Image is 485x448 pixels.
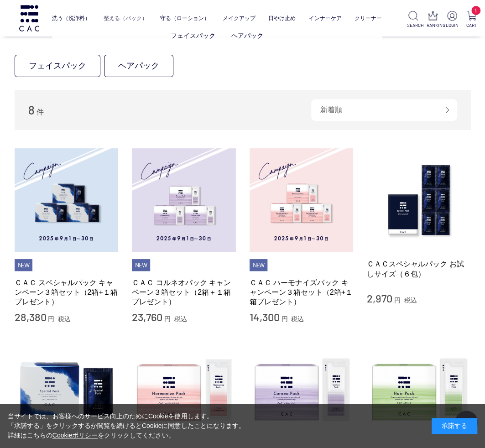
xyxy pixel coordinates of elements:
span: 2,970 [367,292,392,305]
span: 8 [28,103,35,117]
li: NEW [15,259,33,271]
a: ヘアパック [231,32,263,39]
span: 税込 [404,297,417,304]
span: 28,380 [15,310,47,323]
a: ヘアパック [104,55,173,77]
span: 1 [471,6,480,15]
a: 守る（ローション） [160,9,209,28]
li: NEW [132,259,150,271]
p: LOGIN [446,22,458,29]
a: フェイスパック [15,55,100,77]
span: 23,760 [132,310,162,323]
a: 1 CART [465,11,478,29]
span: 税込 [58,315,71,323]
span: 税込 [291,315,304,323]
a: 整える（パック） [104,9,147,28]
div: 新着順 [311,99,457,121]
img: ＣＡＣ ヘアパック [367,338,471,442]
p: CART [465,22,478,29]
a: ＣＡＣスペシャルパック お試しサイズ（６包） [367,259,471,279]
img: ＣＡＣスペシャルパック お試しサイズ（６包） [367,148,471,252]
span: 円 [394,297,401,304]
span: 円 [164,315,171,323]
img: ＣＡＣ スペシャルパック [15,338,119,442]
a: メイクアップ [223,9,256,28]
a: RANKING [427,11,439,29]
a: フェイスパック [171,32,215,39]
a: クリーナー [355,9,382,28]
a: ＣＡＣ コルネオパック キャンペーン３箱セット（2箱＋１箱プレゼント） [132,278,236,307]
span: 税込 [174,315,187,323]
img: ＣＡＣ スペシャルパック キャンペーン３箱セット（2箱+１箱プレゼント） [15,148,119,252]
p: SEARCH [407,22,419,29]
span: 14,300 [250,310,280,323]
a: ＣＡＣ ハーモナイズパック キャンペーン３箱セット（2箱+１箱プレゼント） [250,278,354,307]
a: ＣＡＣ スペシャルパック キャンペーン３箱セット（2箱+１箱プレゼント） [15,278,119,307]
span: 円 [48,315,54,323]
img: ＣＡＣ コルネオパック [250,338,354,442]
li: NEW [250,259,268,271]
img: logo [18,5,41,31]
a: インナーケア [309,9,342,28]
div: 当サイトでは、お客様へのサービス向上のためにCookieを使用します。 「承諾する」をクリックするか閲覧を続けるとCookieに同意したことになります。 詳細はこちらの をクリックしてください。 [8,412,245,440]
img: ＣＡＣ ハーモナイズパック [132,338,236,442]
img: ＣＡＣ コルネオパック キャンペーン３箱セット（2箱＋１箱プレゼント） [132,148,236,252]
img: ＣＡＣ ハーモナイズパック キャンペーン３箱セット（2箱+１箱プレゼント） [250,148,354,252]
a: 洗う（洗浄料） [52,9,90,28]
div: 承諾する [432,418,477,434]
a: Cookieポリシー [52,432,98,439]
p: RANKING [427,22,439,29]
a: SEARCH [407,11,419,29]
span: 円 [281,315,287,323]
a: LOGIN [446,11,458,29]
span: 件 [37,108,44,116]
a: 日やけ止め [268,9,296,28]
